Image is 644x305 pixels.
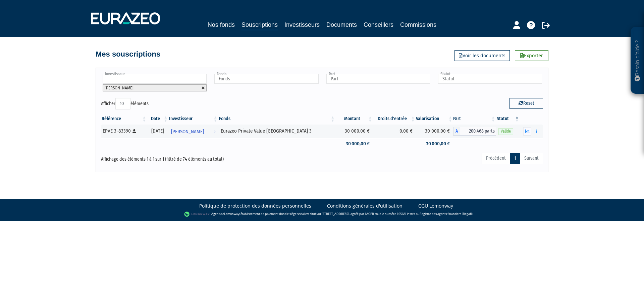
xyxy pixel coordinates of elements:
a: Conditions générales d'utilisation [327,203,402,209]
th: Fonds: activer pour trier la colonne par ordre croissant [218,113,336,125]
span: A [453,127,460,136]
h4: Mes souscriptions [96,50,160,58]
a: CGU Lemonway [418,203,453,209]
img: 1732889491-logotype_eurazeo_blanc_rvb.png [91,12,160,24]
a: Lemonway [224,212,239,216]
a: Voir les documents [454,50,510,61]
a: [PERSON_NAME] [168,125,218,138]
td: 30 000,00 € [416,125,453,138]
div: Affichage des éléments 1 à 1 sur 1 (filtré de 74 éléments au total) [101,152,279,163]
td: 30 000,00 € [416,138,453,150]
a: Exporter [515,50,548,61]
th: Droits d'entrée: activer pour trier la colonne par ordre croissant [373,113,416,125]
img: logo-lemonway.png [184,211,210,218]
th: Référence : activer pour trier la colonne par ordre croissant [101,113,147,125]
a: Documents [326,20,357,29]
a: Souscriptions [241,20,278,30]
div: EPVE 3-83390 [103,128,145,135]
div: - Agent de (établissement de paiement dont le siège social est situé au [STREET_ADDRESS], agréé p... [7,211,637,218]
th: Montant: activer pour trier la colonne par ordre croissant [335,113,373,125]
th: Date: activer pour trier la colonne par ordre croissant [147,113,168,125]
span: 200,468 parts [460,127,496,136]
a: Registre des agents financiers (Regafi) [420,212,473,216]
a: Conseillers [364,20,393,29]
th: Part: activer pour trier la colonne par ordre croissant [453,113,496,125]
label: Afficher éléments [101,98,149,109]
span: [PERSON_NAME] [171,126,204,138]
a: Politique de protection des données personnelles [199,203,311,209]
i: Voir l'investisseur [213,126,216,138]
th: Investisseur: activer pour trier la colonne par ordre croissant [168,113,218,125]
i: [Français] Personne physique [132,129,136,133]
div: A - Eurazeo Private Value Europe 3 [453,127,496,136]
span: Valide [498,128,513,135]
p: Besoin d'aide ? [634,30,641,91]
div: Eurazeo Private Value [GEOGRAPHIC_DATA] 3 [221,128,333,135]
a: Commissions [400,20,436,29]
td: 30 000,00 € [335,125,373,138]
th: Valorisation: activer pour trier la colonne par ordre croissant [416,113,453,125]
th: Statut : activer pour trier la colonne par ordre d&eacute;croissant [496,113,520,125]
td: 0,00 € [373,125,416,138]
td: 30 000,00 € [335,138,373,150]
select: Afficheréléments [115,98,130,109]
a: Nos fonds [208,20,235,29]
a: 1 [510,153,520,164]
div: [DATE] [149,128,166,135]
a: Investisseurs [284,20,320,29]
button: Reset [509,98,543,109]
span: [PERSON_NAME] [105,85,133,90]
